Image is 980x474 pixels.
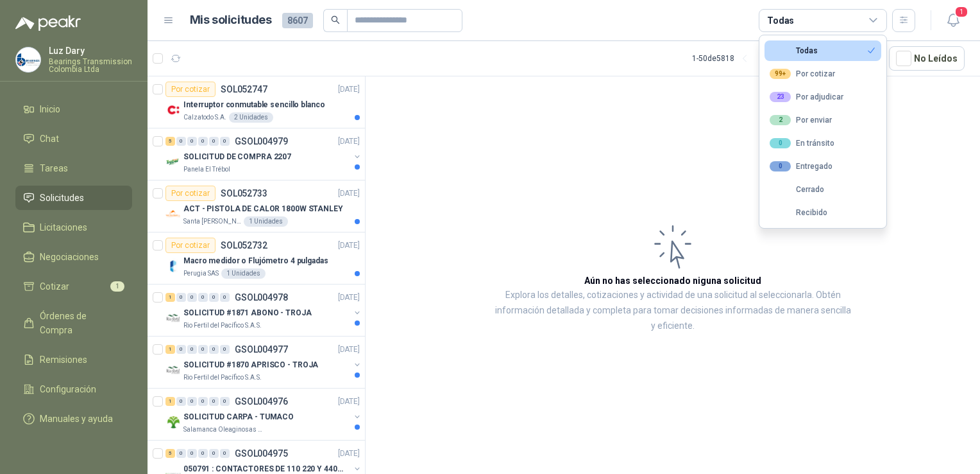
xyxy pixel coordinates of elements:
a: Por cotizarSOL052732[DATE] Company LogoMacro medidor o Flujómetro 4 pulgadasPerugia SAS1 Unidades [148,233,365,285]
div: 0 [176,397,186,406]
p: Luz Dary [49,46,132,55]
span: Cotizar [40,279,69,294]
img: Logo peakr [15,15,81,31]
div: Por cotizar [165,82,215,97]
p: [DATE] [338,136,360,148]
button: 99+Por cotizar [765,64,881,84]
p: Salamanca Oleaginosas SAS [183,425,264,435]
div: Todas [770,46,818,55]
p: SOL052732 [221,241,267,250]
p: [DATE] [338,448,360,460]
div: 1 [165,345,175,354]
a: Negociaciones [15,245,132,269]
span: 1 [954,6,968,18]
span: Chat [40,132,59,146]
div: 0 [176,137,186,146]
span: Negociaciones [40,250,99,264]
p: GSOL004979 [235,137,288,146]
div: 1 [165,293,175,302]
h1: Mis solicitudes [190,11,272,30]
p: [DATE] [338,240,360,252]
div: Recibido [770,208,827,217]
p: SOLICITUD DE COMPRA 2207 [183,151,291,163]
p: GSOL004977 [235,345,288,354]
a: Solicitudes [15,186,132,210]
div: 0 [198,293,208,302]
a: Inicio [15,97,132,121]
div: 0 [220,345,230,354]
a: Tareas [15,156,132,180]
div: 99+ [770,69,791,79]
img: Company Logo [165,206,181,222]
div: 0 [770,161,791,171]
a: Remisiones [15,347,132,372]
span: search [331,15,340,24]
div: 0 [187,137,197,146]
button: 1 [942,9,965,32]
p: SOLICITUD CARPA - TUMACO [183,411,294,423]
button: 0Entregado [765,156,881,177]
div: Por adjudicar [770,92,843,102]
button: 23Por adjudicar [765,87,881,107]
div: 0 [176,293,186,302]
div: En tránsito [770,138,834,148]
div: 0 [209,345,219,354]
button: No Leídos [889,46,965,71]
p: [DATE] [338,344,360,356]
p: Explora los detalles, cotizaciones y actividad de una solicitud al seleccionarla. Obtén informaci... [494,288,852,334]
p: ACT - PISTOLA DE CALOR 1800W STANLEY [183,203,343,215]
div: Por enviar [770,115,832,125]
span: 8607 [282,13,313,28]
p: Perugia SAS [183,268,219,279]
div: 0 [187,345,197,354]
div: 5 [165,449,175,458]
div: 0 [187,293,197,302]
a: Chat [15,127,132,151]
div: 2 [770,115,791,125]
p: SOLICITUD #1871 ABONO - TROJA [183,307,312,319]
button: 2Por enviar [765,110,881,130]
p: [DATE] [338,83,360,96]
p: Panela El Trébol [183,164,230,175]
div: 0 [220,449,230,458]
div: 1 Unidades [244,216,288,227]
div: 0 [770,138,791,148]
img: Company Logo [165,154,181,170]
div: 0 [220,293,230,302]
span: Inicio [40,102,60,116]
a: 1 0 0 0 0 0 GSOL004977[DATE] Company LogoSOLICITUD #1870 APRISCO - TROJARio Fertil del Pacífico S... [165,342,362,383]
p: Rio Fertil del Pacífico S.A.S. [183,373,262,383]
span: Configuración [40,382,96,396]
span: Órdenes de Compra [40,309,120,337]
a: Por cotizarSOL052747[DATE] Company LogoInterruptor conmutable sencillo blancoCalzatodo S.A.2 Unid... [148,76,365,128]
div: Entregado [770,161,832,171]
p: [DATE] [338,396,360,408]
div: 0 [198,345,208,354]
p: Macro medidor o Flujómetro 4 pulgadas [183,255,328,267]
div: 5 [165,137,175,146]
a: 5 0 0 0 0 0 GSOL004979[DATE] Company LogoSOLICITUD DE COMPRA 2207Panela El Trébol [165,134,362,175]
button: 0En tránsito [765,133,881,154]
a: Cotizar1 [15,274,132,299]
div: Por cotizar [165,238,215,253]
button: Cerrado [765,179,881,200]
a: 1 0 0 0 0 0 GSOL004976[DATE] Company LogoSOLICITUD CARPA - TUMACOSalamanca Oleaginosas SAS [165,394,362,435]
p: GSOL004978 [235,293,288,302]
div: 0 [198,397,208,406]
div: 0 [220,137,230,146]
img: Company Logo [165,310,181,326]
div: 2 Unidades [229,112,273,123]
p: SOL052747 [221,85,267,94]
button: Recibido [765,202,881,223]
div: 0 [176,345,186,354]
div: 1 - 50 de 5818 [692,48,775,69]
div: 0 [198,137,208,146]
p: SOL052733 [221,189,267,198]
a: Por cotizarSOL052733[DATE] Company LogoACT - PISTOLA DE CALOR 1800W STANLEYSanta [PERSON_NAME]1 U... [148,180,365,233]
button: Todas [765,40,881,61]
p: SOLICITUD #1870 APRISCO - TROJA [183,359,318,371]
p: Interruptor conmutable sencillo blanco [183,99,325,111]
div: 0 [187,449,197,458]
a: Configuración [15,377,132,401]
p: [DATE] [338,292,360,304]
